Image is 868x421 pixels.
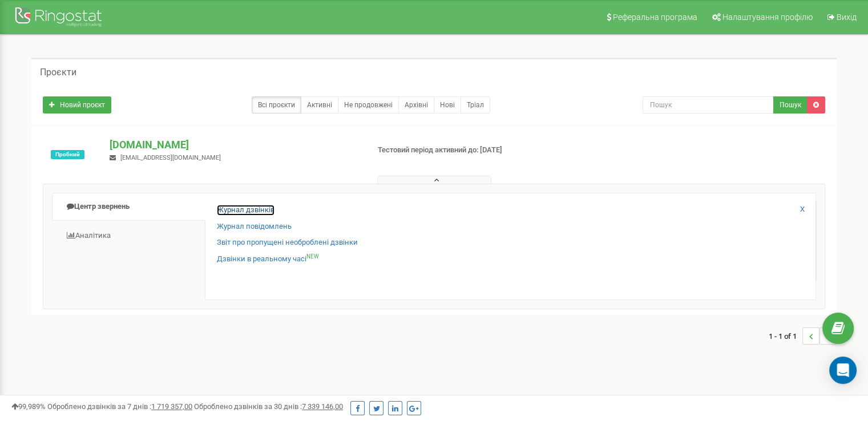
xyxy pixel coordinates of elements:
[800,204,805,215] a: X
[40,67,76,78] h5: Проєкти
[217,237,358,248] a: Звіт про пропущені необроблені дзвінки
[11,402,46,411] span: 99,989%
[769,316,837,356] nav: ...
[43,96,111,114] a: Новий проєкт
[398,96,434,114] a: Архівні
[47,402,192,411] span: Оброблено дзвінків за 7 днів :
[773,96,808,114] button: Пошук
[120,154,221,161] span: [EMAIL_ADDRESS][DOMAIN_NAME]
[217,254,319,265] a: Дзвінки в реальному часіNEW
[110,137,359,152] p: [DOMAIN_NAME]
[252,96,301,114] a: Всі проєкти
[378,145,560,156] p: Тестовий період активний до: [DATE]
[613,13,697,22] span: Реферальна програма
[217,221,292,232] a: Журнал повідомлень
[51,150,84,159] span: Пробний
[302,402,343,411] u: 7 339 146,00
[434,96,461,114] a: Нові
[722,13,813,22] span: Налаштування профілю
[301,96,338,114] a: Активні
[338,96,399,114] a: Не продовжені
[52,193,205,221] a: Центр звернень
[769,327,802,345] span: 1 - 1 of 1
[306,253,319,260] sup: NEW
[151,402,192,411] u: 1 719 357,00
[461,96,490,114] a: Тріал
[194,402,343,411] span: Оброблено дзвінків за 30 днів :
[643,96,774,114] input: Пошук
[52,222,205,250] a: Аналiтика
[837,13,857,22] span: Вихід
[217,205,274,216] a: Журнал дзвінків
[829,357,857,384] div: Open Intercom Messenger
